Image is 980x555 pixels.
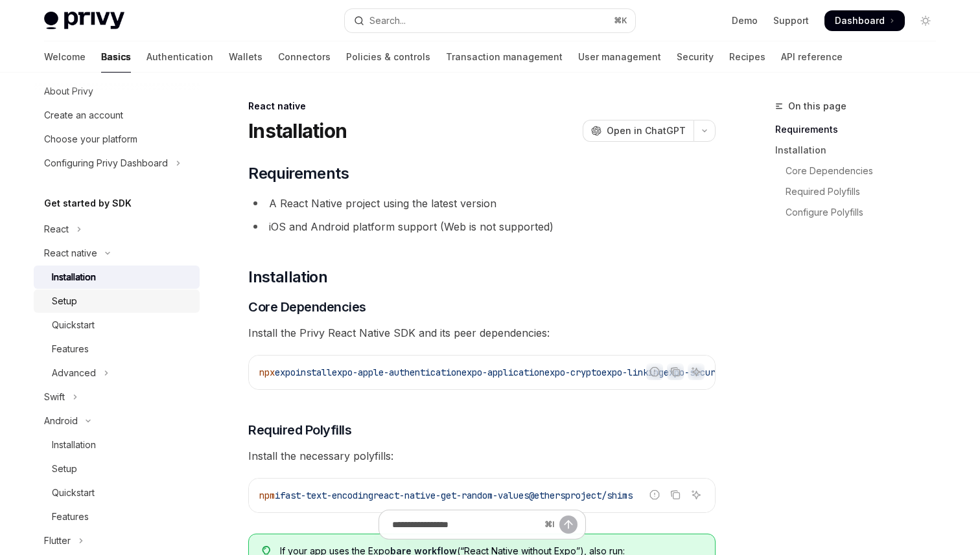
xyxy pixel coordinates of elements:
a: Setup [34,289,200,313]
a: Quickstart [34,481,200,504]
button: Ask AI [688,363,705,380]
span: Required Polyfills [248,421,351,439]
button: Toggle React native section [34,242,200,265]
a: Core Dependencies [775,161,946,181]
a: Authentication [146,41,213,73]
a: Basics [101,41,131,73]
a: Choose your platform [34,128,200,151]
div: Setup [52,461,77,477]
button: Toggle Configuring Privy Dashboard section [34,152,200,175]
div: Features [52,341,89,357]
a: Connectors [278,41,331,73]
button: Open search [345,9,635,32]
a: Setup [34,457,200,481]
button: Toggle Advanced section [34,361,200,385]
button: Copy the contents from the code block [667,486,684,503]
a: Wallets [229,41,262,73]
a: Security [677,41,714,73]
a: Recipes [729,41,765,73]
div: Features [52,509,89,525]
a: Features [34,337,200,361]
button: Toggle React section [34,218,200,241]
a: Policies & controls [346,41,430,73]
button: Copy the contents from the code block [667,363,684,380]
span: @ethersproject/shims [529,490,633,501]
div: Setup [52,293,77,309]
span: Open in ChatGPT [607,124,686,137]
a: API reference [781,41,843,73]
div: Quickstart [52,485,95,501]
a: Installation [34,433,200,457]
button: Report incorrect code [646,486,663,503]
h5: Get started by SDK [44,196,132,211]
span: npm [259,490,275,501]
button: Toggle dark mode [915,10,936,31]
button: Toggle Swift section [34,385,200,409]
span: Core Dependencies [248,298,366,316]
button: Send message [559,515,577,534]
div: Swift [44,389,65,405]
button: Toggle Android section [34,409,200,433]
div: Quickstart [52,317,95,333]
div: Installation [52,437,96,453]
span: i [275,490,280,501]
span: expo-linking [601,367,664,378]
span: Requirements [248,163,349,184]
button: Open in ChatGPT [583,120,694,142]
span: Install the necessary polyfills: [248,447,716,465]
div: React native [44,245,97,261]
div: Android [44,413,78,429]
a: Installation [34,266,200,289]
h1: Installation [248,119,347,142]
a: Requirements [775,119,946,140]
div: Advanced [52,365,96,381]
span: install [296,367,332,378]
a: Welcome [44,41,86,73]
div: Create an account [44,108,123,123]
button: Toggle Flutter section [34,529,200,552]
span: Install the Privy React Native SDK and its peer dependencies: [248,324,716,342]
div: Choose your platform [44,131,137,147]
a: User management [578,41,661,73]
span: expo-secure-store [664,367,752,378]
span: react-native-get-random-values [373,490,529,501]
div: Installation [52,269,96,285]
a: Demo [732,14,758,27]
a: Transaction management [446,41,563,73]
span: ⌘ K [614,16,627,26]
a: Required Polyfills [775,181,946,202]
span: On this page [788,98,846,114]
div: React [44,221,69,237]
li: iOS and Android platform support (Web is not supported) [248,218,716,236]
span: expo-apple-authentication [332,367,461,378]
img: light logo [44,12,124,30]
a: Features [34,505,200,528]
a: Dashboard [824,10,905,31]
span: expo-application [461,367,544,378]
button: Report incorrect code [646,363,663,380]
input: Ask a question... [392,510,539,539]
span: expo [275,367,296,378]
span: npx [259,367,275,378]
li: A React Native project using the latest version [248,194,716,212]
button: Ask AI [688,486,705,503]
span: expo-crypto [544,367,601,378]
span: Dashboard [835,14,885,27]
span: Installation [248,267,327,288]
a: Configure Polyfills [775,202,946,223]
div: Configuring Privy Dashboard [44,155,168,171]
a: Installation [775,140,946,161]
div: Search... [369,13,406,28]
span: fast-text-encoding [280,490,373,501]
div: Flutter [44,533,71,549]
a: Support [773,14,809,27]
div: React native [248,100,716,113]
a: Create an account [34,104,200,127]
a: Quickstart [34,313,200,337]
